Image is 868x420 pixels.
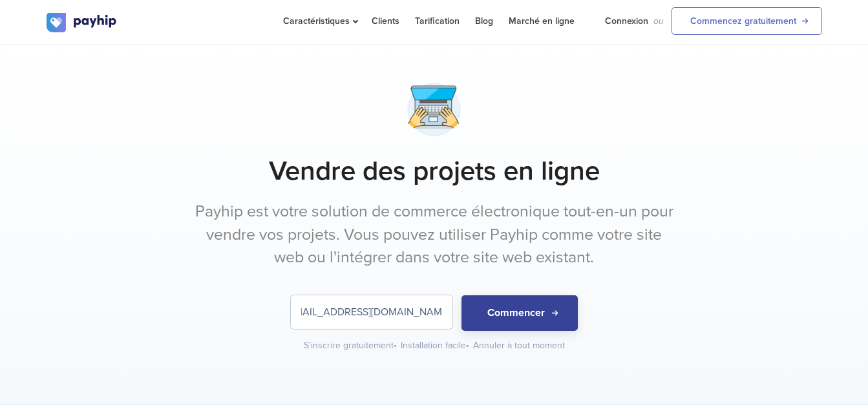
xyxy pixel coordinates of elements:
[394,340,397,351] span: •
[47,155,822,187] h1: Vendre des projets en ligne
[304,339,398,352] div: S'inscrire gratuitement
[401,339,471,352] div: Installation facile
[466,340,469,351] span: •
[283,16,356,26] span: Caractéristiques
[47,13,118,32] img: logo.svg
[461,295,578,331] button: Commencer
[473,339,565,352] div: Annuler à tout moment
[401,77,467,142] img: macbook-typing-2-hej2fsgvy3lux6ii1y2exr.png
[672,7,822,35] a: Commencez gratuitement
[192,200,677,269] p: Payhip est votre solution de commerce électronique tout-en-un pour vendre vos projets. Vous pouve...
[291,295,452,329] input: Saisissez votre adresse électronique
